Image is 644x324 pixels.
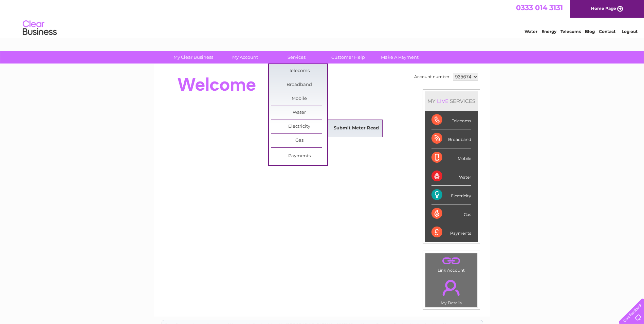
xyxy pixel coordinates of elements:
[560,29,581,34] a: Telecoms
[217,51,273,64] a: My Account
[165,51,221,64] a: My Clear Business
[425,91,478,111] div: MY SERVICES
[436,98,450,104] div: LIVE
[328,122,384,135] a: Submit Meter Read
[431,204,471,223] div: Gas
[22,18,57,38] img: logo.png
[431,148,471,167] div: Mobile
[271,149,327,163] a: Payments
[431,186,471,204] div: Electricity
[431,111,471,129] div: Telecoms
[585,29,595,34] a: Blog
[271,120,327,133] a: Electricity
[412,71,451,83] td: Account number
[427,276,476,300] a: .
[431,223,471,241] div: Payments
[541,29,556,34] a: Energy
[525,29,537,34] a: Water
[162,4,483,33] div: Clear Business is a trading name of Verastar Limited (registered in [GEOGRAPHIC_DATA] No. 3667643...
[271,92,327,106] a: Mobile
[599,29,615,34] a: Contact
[516,3,563,12] a: 0333 014 3131
[271,134,327,147] a: Gas
[320,51,376,64] a: Customer Help
[622,29,638,34] a: Log out
[271,78,327,92] a: Broadband
[271,64,327,78] a: Telecoms
[269,51,325,64] a: Services
[431,167,471,186] div: Water
[425,274,478,307] td: My Details
[427,255,476,267] a: .
[372,51,428,64] a: Make A Payment
[425,253,478,274] td: Link Account
[431,129,471,148] div: Broadband
[271,106,327,120] a: Water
